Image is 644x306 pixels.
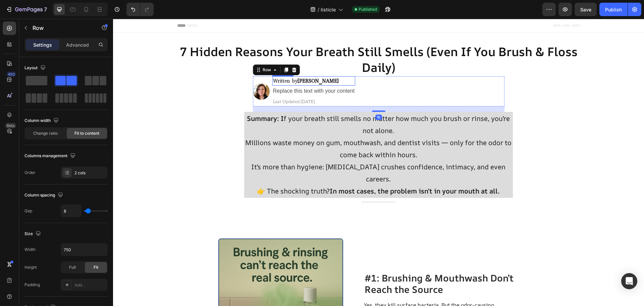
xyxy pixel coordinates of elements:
[74,282,106,288] div: Add...
[61,244,107,256] input: Auto
[621,273,637,289] div: Open Intercom Messenger
[132,94,399,118] p: f your breath still smells no matter how much you brush or rinse, you’re not alone.
[184,59,226,65] strong: [PERSON_NAME]
[24,170,36,176] div: Order
[605,6,622,13] div: Publish
[33,130,58,136] span: Change ratio
[44,5,47,13] p: 7
[6,72,16,77] div: 450
[74,130,99,136] span: Fit to content
[160,80,202,86] span: Last Updated [DATE]
[24,208,32,214] div: Gap
[69,264,76,270] span: Full
[24,116,60,125] div: Column width
[24,247,36,253] div: Width
[66,41,89,48] p: Advanced
[24,229,42,238] div: Size
[140,64,157,81] img: 858f69bbefbf7b2df46a9bed744ee490.jpg
[3,3,50,16] button: 7
[74,170,106,176] div: 2 cols
[251,253,426,277] h2: #1: Brushing & Mouthwash Don’t Reach the Source
[134,95,171,104] strong: Summary: I
[61,205,81,217] input: Auto
[5,123,16,128] div: Beta
[217,168,387,177] strong: In most cases, the problem isn’t in your mouth at all.
[126,3,154,16] div: Undo/Redo
[321,6,336,13] span: listicle
[33,24,90,32] p: Row
[159,67,243,78] div: Replace this text with your content
[113,19,644,306] iframe: Design area
[148,48,159,54] div: Row
[94,264,98,270] span: Fit
[160,59,226,65] span: Written by
[580,7,591,12] span: Save
[33,41,52,48] p: Settings
[24,151,77,161] div: Columns management
[24,63,47,73] div: Layout
[24,264,37,270] div: Height
[359,6,377,12] span: Published
[132,118,399,142] p: Millions waste money on gum, mouthwash, and dentist visits — only for the odor to come back withi...
[575,3,597,16] button: Save
[318,6,319,13] span: /
[599,3,628,16] button: Publish
[132,166,399,178] p: 👉 The shocking truth?
[132,142,399,166] p: It’s more than hygiene: [MEDICAL_DATA] crushes confidence, intimacy, and even careers.
[24,191,64,200] div: Column spacing
[24,282,40,288] div: Padding
[262,96,269,101] div: 16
